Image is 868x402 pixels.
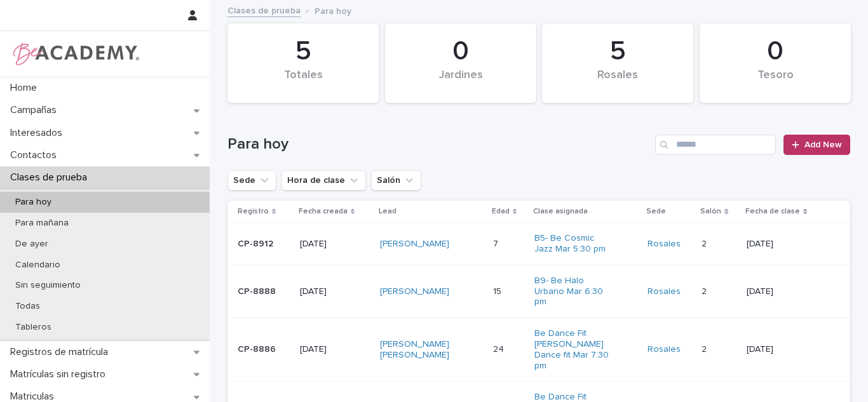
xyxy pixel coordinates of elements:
[492,204,510,218] p: Edad
[747,286,826,297] p: [DATE]
[227,265,850,318] tr: CP-8888[DATE][PERSON_NAME] 1515 B9- Be Halo Urbano Mar 6:30 pm Rosales 22 [DATE]
[646,204,666,218] p: Sede
[238,204,269,218] p: Registro
[655,135,776,155] input: Search
[721,36,829,67] div: 0
[249,36,357,67] div: 5
[238,344,290,355] p: CP-8886
[5,171,97,184] p: Clases de prueba
[747,239,826,250] p: [DATE]
[380,239,449,250] a: [PERSON_NAME]
[238,239,290,250] p: CP-8912
[702,236,709,250] p: 2
[299,204,348,218] p: Fecha creada
[5,322,62,333] p: Tableros
[493,342,506,355] p: 24
[249,69,357,95] div: Totales
[493,284,504,297] p: 15
[533,204,588,218] p: Clase asignada
[5,82,47,94] p: Home
[407,36,515,67] div: 0
[371,170,421,191] button: Salón
[281,170,366,191] button: Hora de clase
[227,223,850,265] tr: CP-8912[DATE][PERSON_NAME] 77 B5- Be Cosmic Jazz Mar 5:30 pm Rosales 22 [DATE]
[648,344,681,355] a: Rosales
[721,69,829,95] div: Tesoro
[380,339,459,361] a: [PERSON_NAME] [PERSON_NAME]
[702,342,709,355] p: 2
[407,69,515,95] div: Jardines
[380,286,449,297] a: [PERSON_NAME]
[5,301,50,312] p: Todas
[534,328,614,371] a: Be Dance Fit [PERSON_NAME] Dance fit Mar 7:30 pm
[5,280,91,291] p: Sin seguimiento
[804,140,842,149] span: Add New
[300,239,370,250] p: [DATE]
[227,135,650,154] h1: Para hoy
[564,69,672,95] div: Rosales
[783,135,850,155] a: Add New
[5,346,118,358] p: Registros de matrícula
[745,204,800,218] p: Fecha de clase
[564,36,672,67] div: 5
[5,218,79,229] p: Para mañana
[5,104,67,116] p: Campañas
[534,276,614,307] a: B9- Be Halo Urbano Mar 6:30 pm
[227,170,276,191] button: Sede
[300,344,370,355] p: [DATE]
[227,3,301,17] a: Clases de prueba
[5,197,62,208] p: Para hoy
[227,318,850,382] tr: CP-8886[DATE][PERSON_NAME] [PERSON_NAME] 2424 Be Dance Fit [PERSON_NAME] Dance fit Mar 7:30 pm Ro...
[10,41,140,67] img: WPrjXfSUmiLcdUfaYY4Q
[379,204,397,218] p: Lead
[702,284,709,297] p: 2
[534,233,614,255] a: B5- Be Cosmic Jazz Mar 5:30 pm
[238,286,290,297] p: CP-8888
[493,236,501,250] p: 7
[5,260,71,271] p: Calendario
[5,368,116,380] p: Matrículas sin registro
[300,286,370,297] p: [DATE]
[648,286,681,297] a: Rosales
[5,127,72,139] p: Interesados
[747,344,826,355] p: [DATE]
[315,3,351,17] p: Para hoy
[648,239,681,250] a: Rosales
[700,204,721,218] p: Salón
[5,149,67,161] p: Contactos
[5,239,58,250] p: De ayer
